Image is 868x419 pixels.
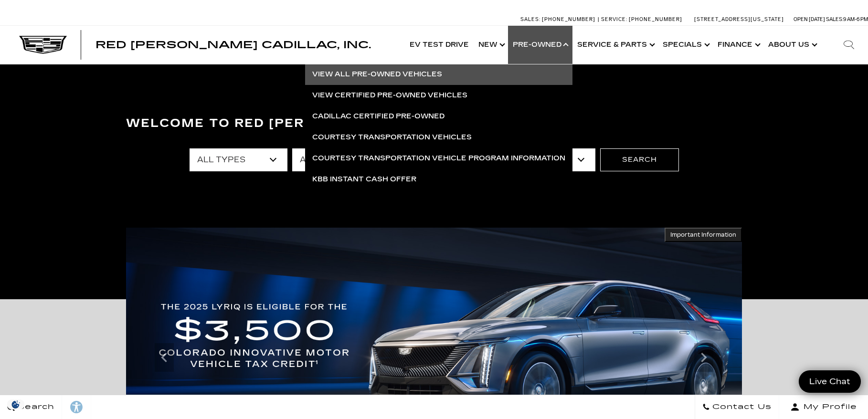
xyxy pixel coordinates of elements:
[95,39,371,51] span: Red [PERSON_NAME] Cadillac, Inc.
[800,400,857,414] span: My Profile
[601,16,627,22] span: Service:
[5,399,27,409] section: Click to Open Cookie Consent Modal
[826,16,843,22] span: Sales:
[292,148,390,171] select: Filter by year
[305,64,572,85] a: View All Pre-Owned Vehicles
[305,148,572,169] a: Courtesy Transportation Vehicle Program Information
[305,127,572,148] a: Courtesy Transportation Vehicles
[658,26,713,64] a: Specials
[843,16,868,22] span: 9 AM-6 PM
[520,16,540,22] span: Sales:
[305,106,572,127] a: Cadillac Certified Pre-Owned
[713,26,763,64] a: Finance
[305,85,572,106] a: View Certified Pre-Owned Vehicles
[598,17,685,22] a: Service: [PHONE_NUMBER]
[572,26,658,64] a: Service & Parts
[155,343,174,372] div: Previous
[670,231,736,239] span: Important Information
[779,395,868,419] button: Open user profile menu
[710,400,772,414] span: Contact Us
[126,114,742,133] h3: Welcome to Red [PERSON_NAME] Cadillac, Inc.
[542,16,595,22] span: [PHONE_NUMBER]
[5,399,27,409] img: Opt-Out Icon
[694,343,713,372] div: Next
[95,40,371,50] a: Red [PERSON_NAME] Cadillac, Inc.
[508,26,572,64] a: Pre-Owned
[600,148,679,171] button: Search
[695,395,779,419] a: Contact Us
[190,148,287,171] select: Filter by type
[763,26,820,64] a: About Us
[694,16,784,22] a: [STREET_ADDRESS][US_STATE]
[629,16,682,22] span: [PHONE_NUMBER]
[405,26,474,64] a: EV Test Drive
[305,169,572,190] a: KBB Instant Cash Offer
[665,228,742,242] button: Important Information
[804,376,855,387] span: Live Chat
[19,36,67,54] img: Cadillac Dark Logo with Cadillac White Text
[15,400,54,414] span: Search
[799,370,861,393] a: Live Chat
[474,26,508,64] a: New
[520,17,598,22] a: Sales: [PHONE_NUMBER]
[794,16,825,22] span: Open [DATE]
